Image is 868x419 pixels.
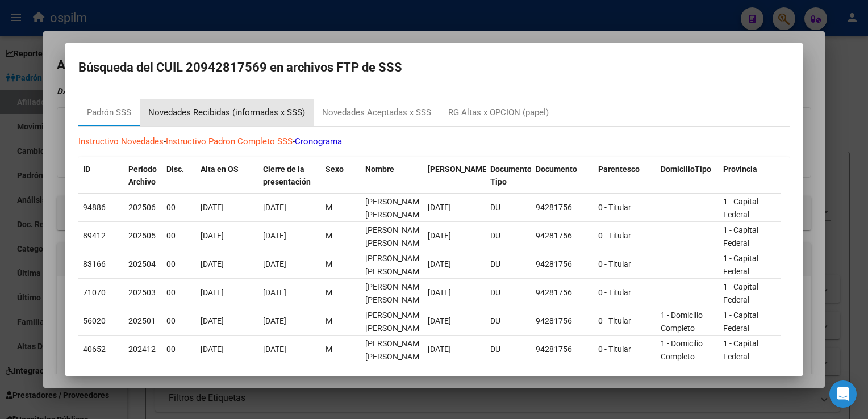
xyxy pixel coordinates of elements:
span: Nombre [365,165,394,174]
datatable-header-cell: Cierre de la presentación [258,157,321,195]
span: Provincia [723,165,757,174]
span: [DATE] [263,345,286,354]
span: 89412 [83,231,106,240]
div: Padrón SSS [87,106,131,119]
span: ID [83,165,90,174]
span: 83166 [83,259,106,269]
div: 94281756 [536,201,589,214]
span: [DATE] [201,345,224,354]
span: 56020 [83,316,106,325]
span: [DATE] [263,259,286,269]
span: M [325,288,332,297]
span: [DATE] [428,316,451,325]
span: [DATE] [428,231,451,240]
span: [DATE] [263,288,286,297]
span: 0 - Titular [598,288,631,297]
span: BAEZ BENITEZ FLORENCIO [365,311,426,333]
div: 00 [166,343,191,356]
span: 40652 [83,345,106,354]
span: [DATE] [263,316,286,325]
span: [DATE] [201,259,224,269]
span: 0 - Titular [598,259,631,269]
span: 1 - Capital Federal [723,339,758,361]
h2: Búsqueda del CUIL 20942817569 en archivos FTP de SSS [78,57,790,78]
datatable-header-cell: Sexo [321,157,361,195]
span: [DATE] [201,288,224,297]
a: Instructivo Novedades [78,136,164,146]
div: 94281756 [536,315,589,328]
span: 1 - Capital Federal [723,311,758,333]
div: 00 [166,201,191,214]
datatable-header-cell: ID [78,157,124,195]
span: Sexo [325,165,344,174]
span: [DATE] [428,345,451,354]
p: - - [78,135,790,148]
datatable-header-cell: Documento Tipo [486,157,531,195]
datatable-header-cell: Provincia [719,157,781,195]
span: [DATE] [263,231,286,240]
div: 94281756 [536,258,589,271]
span: Documento Tipo [490,165,532,187]
span: 202412 [128,345,156,354]
span: 202506 [128,203,156,212]
datatable-header-cell: Documento [531,157,594,195]
span: 1 - Domicilio Completo [661,339,703,361]
datatable-header-cell: DomicilioTipo [656,157,719,195]
span: M [325,231,332,240]
a: Instructivo Padron Completo SSS [166,136,293,146]
datatable-header-cell: Parentesco [594,157,656,195]
a: Cronograma [295,136,342,146]
span: Alta en OS [201,165,239,174]
div: DU [490,258,527,271]
div: 00 [166,286,191,299]
span: BAEZ BENITEZ FLORENCIO [365,254,426,276]
span: 0 - Titular [598,316,631,325]
span: [DATE] [201,231,224,240]
div: 94281756 [536,286,589,299]
span: Documento [536,165,577,174]
span: 1 - Capital Federal [723,197,758,219]
div: DU [490,343,527,356]
span: DomicilioTipo [661,165,711,174]
span: 0 - Titular [598,345,631,354]
span: 1 - Capital Federal [723,254,758,276]
span: Cierre de la presentación [263,165,311,187]
span: [DATE] [428,259,451,269]
datatable-header-cell: Alta en OS [196,157,258,195]
span: Parentesco [598,165,640,174]
div: Novedades Aceptadas x SSS [322,106,431,119]
datatable-header-cell: Nombre [361,157,423,195]
span: 202503 [128,288,156,297]
span: BAEZ BENITEZ FLORENCIO [365,225,426,248]
span: 0 - Titular [598,203,631,212]
span: 1 - Capital Federal [723,282,758,304]
div: 94281756 [536,343,589,356]
span: [DATE] [201,203,224,212]
span: 202504 [128,259,156,269]
span: BAEZ BENITEZ FLORENCIO [365,282,426,304]
span: [DATE] [428,288,451,297]
span: [PERSON_NAME]. [428,165,491,174]
div: Novedades Recibidas (informadas x SSS) [148,106,305,119]
datatable-header-cell: Disc. [162,157,196,195]
span: 1 - Domicilio Completo [661,311,703,333]
div: 00 [166,315,191,328]
span: 202501 [128,316,156,325]
span: 202505 [128,231,156,240]
span: 1 - Capital Federal [723,225,758,248]
datatable-header-cell: Período Archivo [124,157,162,195]
datatable-header-cell: Fecha Nac. [423,157,486,195]
span: BAEZ BENITEZ FLORENCIO [365,339,426,361]
span: M [325,316,332,325]
span: [DATE] [201,316,224,325]
div: DU [490,315,527,328]
div: DU [490,201,527,214]
span: 0 - Titular [598,231,631,240]
span: [DATE] [263,203,286,212]
span: 71070 [83,288,106,297]
div: 00 [166,229,191,242]
div: DU [490,229,527,242]
div: 00 [166,258,191,271]
span: [DATE] [428,203,451,212]
div: DU [490,286,527,299]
